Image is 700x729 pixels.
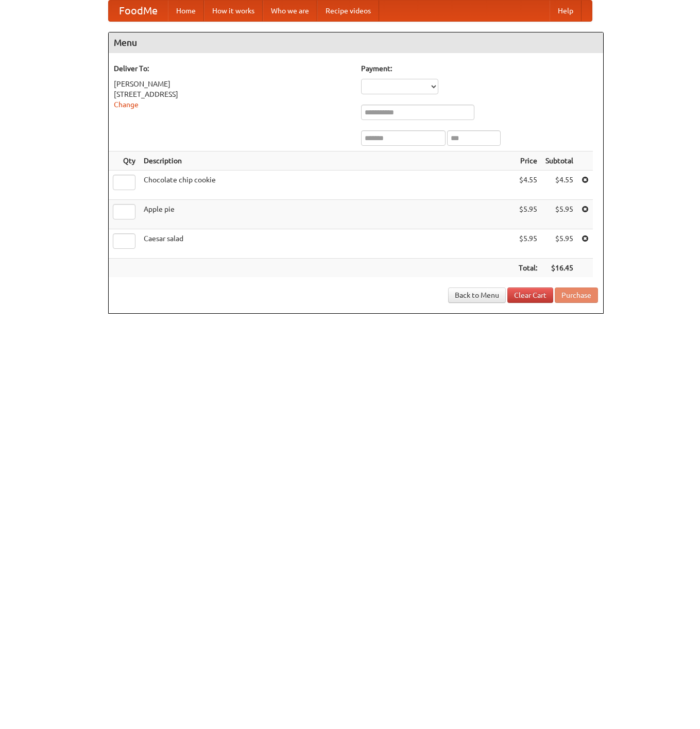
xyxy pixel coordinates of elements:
[515,151,541,171] th: Price
[541,151,577,171] th: Subtotal
[515,229,541,259] td: $5.95
[109,1,168,21] a: FoodMe
[541,200,577,229] td: $5.95
[263,1,317,21] a: Who we are
[204,1,263,21] a: How it works
[109,32,603,53] h4: Menu
[140,200,515,229] td: Apple pie
[114,79,351,89] div: [PERSON_NAME]
[507,287,553,303] a: Clear Cart
[114,100,139,109] a: Change
[515,200,541,229] td: $5.95
[541,259,577,278] th: $16.45
[541,229,577,259] td: $5.95
[140,171,515,200] td: Chocolate chip cookie
[140,229,515,259] td: Caesar salad
[515,259,541,278] th: Total:
[550,1,582,21] a: Help
[448,287,506,303] a: Back to Menu
[114,63,351,74] h5: Deliver To:
[109,151,140,171] th: Qty
[114,89,351,99] div: [STREET_ADDRESS]
[515,171,541,200] td: $4.55
[361,63,598,74] h5: Payment:
[317,1,379,21] a: Recipe videos
[140,151,515,171] th: Description
[541,171,577,200] td: $4.55
[168,1,204,21] a: Home
[555,287,598,303] button: Purchase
